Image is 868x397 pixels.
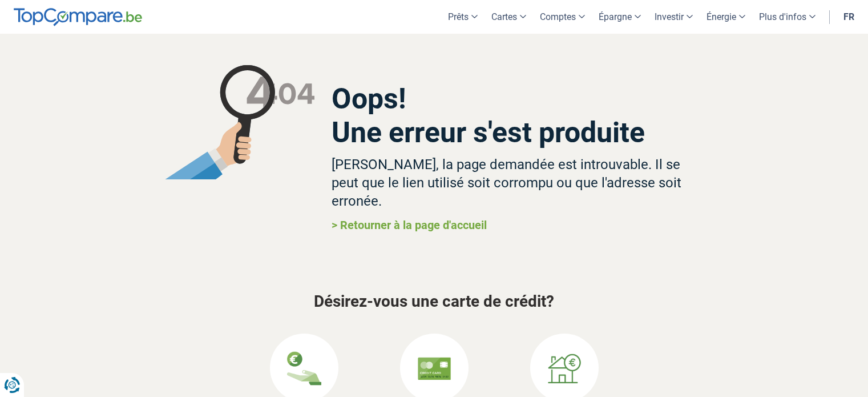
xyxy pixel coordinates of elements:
[332,155,704,210] h3: [PERSON_NAME], la page demandée est introuvable. Il se peut que le lien utilisé soit corrompu ou ...
[109,293,760,311] h3: Désirez-vous une carte de crédit?
[547,351,582,386] img: Prêts hypothécaires
[332,218,487,232] a: > Retourner à la page d'accueil
[164,65,314,179] img: magnifying glass not found
[417,351,451,386] img: Cartes de crédit
[287,351,321,386] img: Prêts
[14,8,142,26] img: TopCompare
[332,82,704,150] h2: Oops! Une erreur s'est produite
